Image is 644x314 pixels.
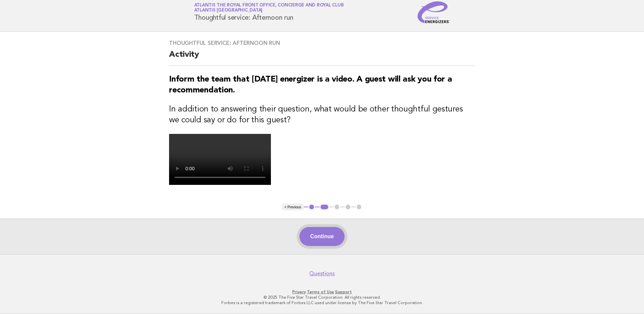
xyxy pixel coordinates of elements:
[299,227,345,246] button: Continue
[335,290,352,294] a: Support
[282,204,304,210] button: < Previous
[307,290,334,294] a: Terms of Use
[169,40,475,47] h3: Thoughtful service: Afternoon run
[114,295,530,300] p: © 2025 The Five Star Travel Corporation. All rights reserved.
[194,3,344,13] a: Atlantis The Royal Front Office, Concierge and Royal ClubAtlantis [GEOGRAPHIC_DATA]
[319,204,329,210] button: 2
[114,289,530,295] p: · ·
[308,204,315,210] button: 1
[418,1,450,23] img: Service Energizers
[169,49,475,66] h2: Activity
[194,3,344,21] h1: Thoughtful service: Afternoon run
[194,8,263,13] span: Atlantis [GEOGRAPHIC_DATA]
[169,104,475,126] h3: In addition to answering their question, what would be other thoughtful gestures we could say or ...
[292,290,306,294] a: Privacy
[114,300,530,306] p: Forbes is a registered trademark of Forbes LLC used under license by The Five Star Travel Corpora...
[169,75,452,94] strong: Inform the team that [DATE] energizer is a video. A guest will ask you for a recommendation.
[309,270,335,277] a: Questions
